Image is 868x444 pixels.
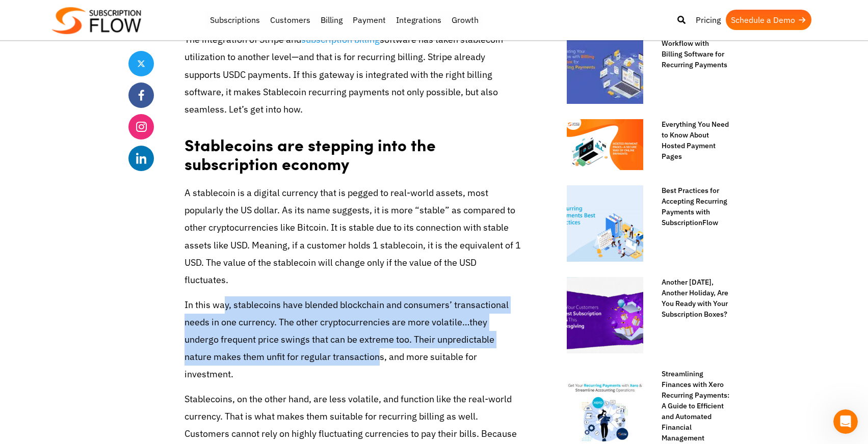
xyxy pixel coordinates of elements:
[205,10,265,30] a: Subscriptions
[651,185,730,228] a: Best Practices for Accepting Recurring Payments with SubscriptionFlow
[651,119,730,162] a: Everything You Need to Know About Hosted Payment Pages
[265,10,315,30] a: Customers
[446,10,484,30] a: Growth
[567,277,643,353] img: Another-Thanksgiving, -Are-You-Ready-with-Your-Subscription-Boxes
[315,10,348,30] a: Billing
[651,27,730,70] a: Automating Your Workflow with Billing Software for Recurring Payments
[185,31,521,118] p: The integration of Stripe and software has taken stablecoin utilization to another level—and that...
[52,7,141,34] img: Subscriptionflow
[185,184,521,289] p: A stablecoin is a digital currency that is pegged to real-world assets, most popularly the US dol...
[691,10,726,30] a: Pricing
[185,296,521,383] p: In this way, stablecoins have blended blockchain and consumers’ transactional needs in one curren...
[348,10,391,30] a: Payment
[567,27,643,104] img: Billing Software for Recurring Payments
[185,133,436,175] strong: Stablecoins are stepping into the subscription economy
[567,119,643,170] img: Hosted-Payment-pages
[726,10,811,30] a: Schedule a Demo
[567,185,643,262] img: recurring payments best practices
[651,277,730,320] a: Another [DATE], Another Holiday, Are You Ready with Your Subscription Boxes?
[391,10,446,30] a: Integrations
[651,369,730,443] a: Streamlining Finances with Xero Recurring Payments: A Guide to Efficient and Automated Financial ...
[833,409,858,434] iframe: Intercom live chat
